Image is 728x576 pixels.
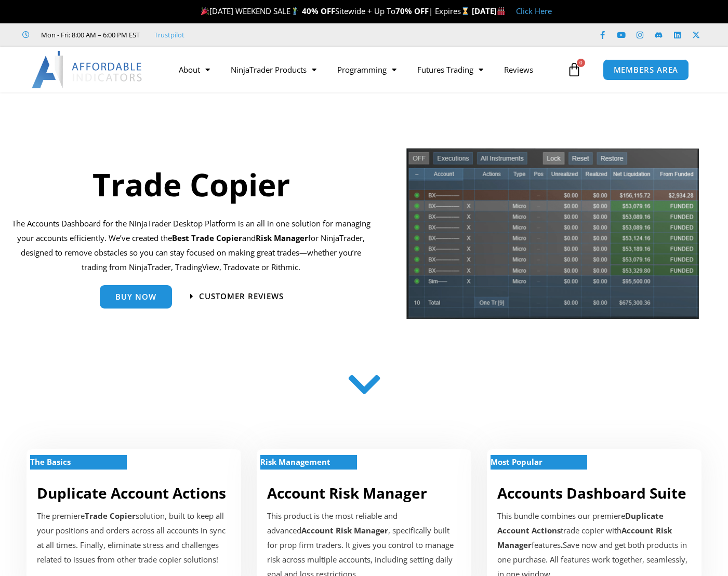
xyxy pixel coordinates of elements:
nav: Menu [168,58,564,82]
a: About [168,58,220,82]
span: MEMBERS AREA [614,66,679,74]
img: 🎉 [201,7,209,15]
p: The premiere solution, built to keep all your positions and orders across all accounts in sync at... [37,509,231,567]
span: [DATE] WEEKEND SALE Sitewide + Up To | Expires [198,6,471,16]
span: Buy Now [115,293,156,301]
img: tradecopier | Affordable Indicators – NinjaTrader [405,147,700,327]
a: Account Risk Manager [267,483,427,503]
strong: 40% OFF [302,6,335,16]
img: LogoAI | Affordable Indicators – NinjaTrader [32,51,143,88]
a: Accounts Dashboard Suite [497,483,686,503]
b: . [561,540,563,550]
strong: Trade Copier [85,511,136,521]
a: Click Here [516,6,552,16]
a: Futures Trading [407,58,494,82]
a: Trustpilot [154,29,184,41]
span: Customer Reviews [199,292,284,300]
a: MEMBERS AREA [603,59,690,81]
p: The Accounts Dashboard for the NinjaTrader Desktop Platform is an all in one solution for managin... [8,217,374,274]
b: Best Trade Copier [172,233,242,243]
h1: Trade Copier [8,163,374,206]
a: Customer Reviews [190,292,284,300]
a: 0 [551,55,597,85]
a: Buy Now [100,285,172,309]
img: 🏭 [497,7,505,15]
span: 0 [577,59,585,67]
strong: [DATE] [472,6,506,16]
strong: Account Risk Manager [301,525,388,535]
span: Mon - Fri: 8:00 AM – 6:00 PM EST [38,29,140,41]
a: Duplicate Account Actions [37,483,226,503]
a: Programming [327,58,407,82]
strong: Most Popular [491,457,542,467]
strong: The Basics [30,457,71,467]
img: ⌛ [461,7,469,15]
a: Reviews [494,58,544,82]
a: NinjaTrader Products [220,58,327,82]
strong: Risk Manager [256,233,308,243]
strong: 70% OFF [395,6,429,16]
strong: Risk Management [260,457,330,467]
img: 🏌️‍♂️ [291,7,299,15]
